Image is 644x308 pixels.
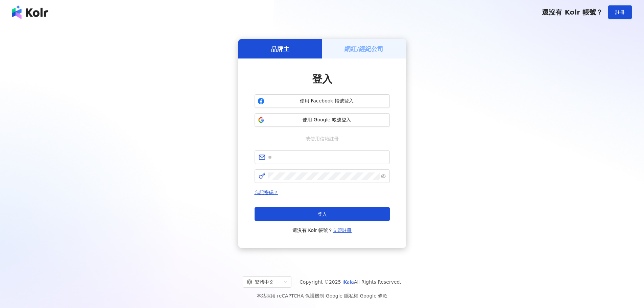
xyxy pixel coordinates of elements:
[333,228,352,233] a: 立即註冊
[247,277,281,287] div: 繁體中文
[542,8,603,16] span: 還沒有 Kolr 帳號？
[324,293,326,299] span: |
[344,45,383,53] h5: 網紅/經紀公司
[301,135,343,142] span: 或使用信箱註冊
[267,98,387,104] span: 使用 Facebook 帳號登入
[267,117,387,123] span: 使用 Google 帳號登入
[12,5,48,19] img: logo
[358,293,360,299] span: |
[326,293,358,299] a: Google 隱私權
[608,5,632,19] button: 註冊
[381,174,386,179] span: eye-invisible
[317,211,327,217] span: 登入
[300,278,401,286] span: Copyright © 2025 All Rights Reserved.
[257,292,387,300] span: 本站採用 reCAPTCHA 保護機制
[271,45,289,53] h5: 品牌主
[255,207,390,221] button: 登入
[615,9,625,15] span: 註冊
[360,293,387,299] a: Google 條款
[292,226,352,234] span: 還沒有 Kolr 帳號？
[312,73,332,85] span: 登入
[255,94,390,108] button: 使用 Facebook 帳號登入
[342,279,354,285] a: iKala
[255,113,390,127] button: 使用 Google 帳號登入
[255,190,278,195] a: 忘記密碼？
